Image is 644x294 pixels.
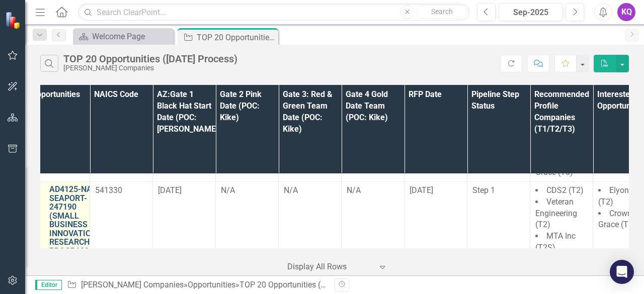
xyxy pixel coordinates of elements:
div: N/A [221,185,273,197]
div: TOP 20 Opportunities ([DATE] Process) [63,53,237,64]
span: Veteran Engineering (T2) [535,197,577,230]
span: Editor [35,280,62,290]
div: Open Intercom Messenger [610,260,634,284]
img: ClearPoint Strategy [5,11,23,29]
span: MTA Inc (T2S) [535,231,576,252]
div: [PERSON_NAME] Companies [63,64,237,72]
div: » » [67,279,327,291]
a: Opportunities [188,280,235,289]
div: N/A [284,185,336,197]
span: Crowned Grace (T0) [598,209,640,230]
button: Search [417,5,467,19]
a: [PERSON_NAME] Companies [81,280,184,289]
button: KQ [617,3,635,21]
div: Welcome Page [92,30,171,43]
span: 541330 [95,185,122,195]
a: Welcome Page [75,30,171,43]
span: Step 1 [472,185,495,195]
div: Sep-2025 [502,7,559,19]
span: Elyon Intl (T2) [598,185,642,207]
span: CDS2 (T2) [546,185,584,195]
input: Search ClearPoint... [78,4,469,21]
button: Sep-2025 [499,3,563,21]
div: TOP 20 Opportunities ([DATE] Process) [239,280,377,289]
span: Search [431,8,453,16]
span: [DATE] [410,185,433,195]
div: TOP 20 Opportunities ([DATE] Process) [197,31,276,44]
div: N/A [347,185,399,197]
span: [DATE] [158,185,182,195]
